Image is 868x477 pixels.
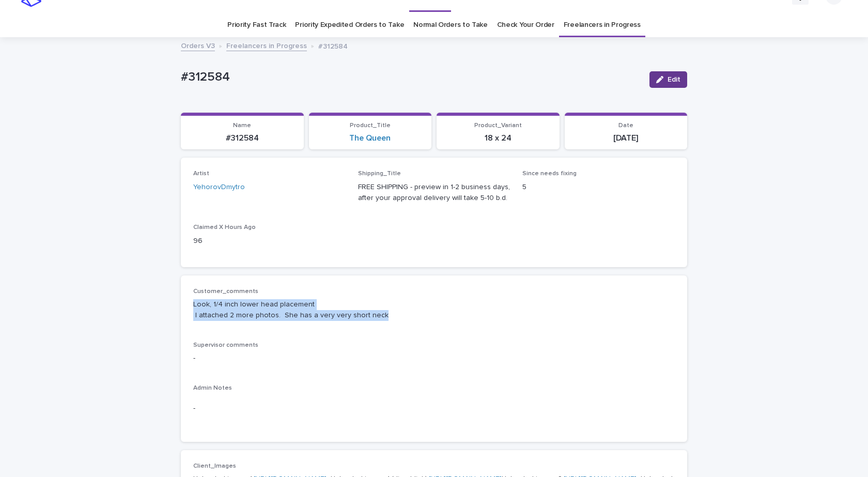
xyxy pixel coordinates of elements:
span: Customer_comments [193,288,258,295]
span: Claimed X Hours Ago [193,224,256,230]
span: Date [618,122,633,129]
p: #312584 [318,40,348,51]
span: Admin Notes [193,385,232,391]
a: Check Your Order [497,13,554,37]
a: Priority Expedited Orders to Take [295,13,404,37]
p: [DATE] [571,133,681,143]
span: Edit [668,76,680,83]
span: Name [233,122,251,129]
a: Normal Orders to Take [413,13,488,37]
p: #312584 [187,133,298,143]
a: The Queen [349,133,391,143]
p: 18 x 24 [443,133,553,143]
span: Product_Title [350,122,391,129]
p: FREE SHIPPING - preview in 1-2 business days, after your approval delivery will take 5-10 b.d. [358,182,510,204]
span: Shipping_Title [358,171,401,177]
span: Client_Images [193,463,236,469]
span: Since needs fixing [522,171,577,177]
p: - [193,403,675,414]
a: Priority Fast Track [227,13,286,37]
p: - [193,353,675,364]
a: Freelancers in Progress [226,39,307,51]
a: YehorovDmytro [193,182,245,193]
button: Edit [649,71,687,88]
p: Look, 1/4 inch lower head placement I attached 2 more photos. She has a very very short neck [193,299,675,321]
span: Artist [193,171,209,177]
span: Product_Variant [474,122,522,129]
span: Supervisor comments [193,342,258,348]
a: Freelancers in Progress [564,13,641,37]
p: 5 [522,182,675,193]
a: Orders V3 [181,39,215,51]
p: #312584 [181,70,641,85]
p: 96 [193,236,346,247]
